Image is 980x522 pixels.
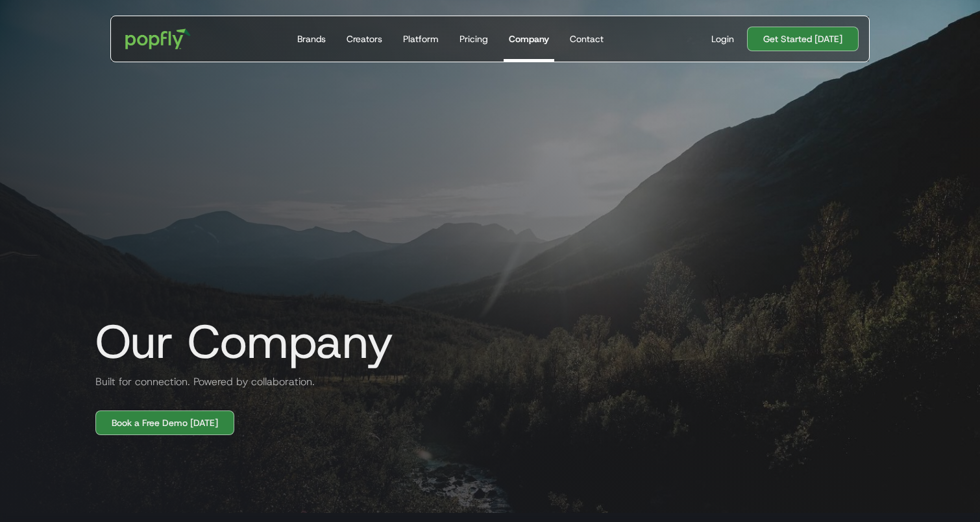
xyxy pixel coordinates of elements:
[509,32,549,45] div: Company
[454,16,493,62] a: Pricing
[292,16,331,62] a: Brands
[398,16,444,62] a: Platform
[116,19,200,58] a: home
[403,32,439,45] div: Platform
[570,32,604,45] div: Contact
[747,27,859,51] a: Get Started [DATE]
[711,32,734,45] div: Login
[85,374,315,390] h2: Built for connection. Powered by collaboration.
[297,32,326,45] div: Brands
[459,32,488,45] div: Pricing
[85,316,393,368] h1: Our Company
[347,32,382,45] div: Creators
[341,16,387,62] a: Creators
[95,410,234,435] a: Book a Free Demo [DATE]
[565,16,609,62] a: Contact
[706,32,739,45] a: Login
[504,16,554,62] a: Company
